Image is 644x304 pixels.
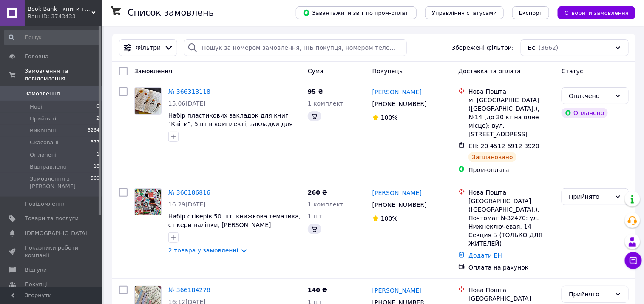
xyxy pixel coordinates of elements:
span: Доставка та оплата [458,68,521,75]
a: Набір пластикових закладок для книг "Квіти", 5шт в комплекті, закладки для книг тп-0022 [168,112,293,136]
div: Пром-оплата [468,166,555,174]
button: Завантажити звіт по пром-оплаті [296,6,417,19]
span: Статус [562,68,583,75]
span: Виконані [30,127,56,135]
div: м. [GEOGRAPHIC_DATA] ([GEOGRAPHIC_DATA].), №14 (до 30 кг на одне місце): вул. [STREET_ADDRESS] [468,96,555,138]
span: Товари та послуги [25,215,79,222]
span: 16:29[DATE] [168,201,206,208]
a: [PERSON_NAME] [372,286,422,295]
span: Повідомлення [25,200,66,208]
span: Прийняті [30,115,56,123]
span: Замовлення та повідомлення [25,67,102,83]
button: Створити замовлення [558,6,635,19]
span: 100% [381,114,398,121]
span: 2 [96,115,99,123]
div: [GEOGRAPHIC_DATA] ([GEOGRAPHIC_DATA].), Почтомат №32470: ул. Нижнеключевая, 14 Секция Б (ТОЛЬКО Д... [468,197,555,248]
a: Створити замовлення [549,9,635,16]
span: 95 ₴ [308,88,323,95]
div: Заплановано [468,152,516,162]
span: Відгуки [25,266,47,274]
a: № 366184278 [168,287,210,293]
span: Фільтри [136,43,161,52]
div: Прийнято [569,192,611,201]
button: Чат з покупцем [625,252,642,269]
a: Фото товару [134,188,162,215]
a: Набір стікерів 50 шт. книжкова тематика, стікери наліпки, [PERSON_NAME] наклейки [168,213,301,237]
div: [PHONE_NUMBER] [371,199,428,211]
img: Фото товару [135,189,161,215]
span: Замовлення [25,90,60,98]
span: 140 ₴ [308,287,327,293]
span: 377 [91,139,99,146]
span: 0 [96,103,99,111]
span: 1 комплект [308,100,343,107]
span: ЕН: 20 4512 6912 3920 [468,143,539,149]
span: Показники роботи компанії [25,244,79,259]
span: Оплачені [30,151,57,159]
span: 15:06[DATE] [168,100,206,107]
span: Нові [30,103,42,111]
a: № 366186816 [168,189,210,196]
span: Експорт [519,10,543,16]
span: Відправлено [30,163,67,171]
span: 560 [91,175,99,190]
div: Прийнято [569,290,611,299]
span: Скасовані [30,139,59,146]
span: [DEMOGRAPHIC_DATA] [25,229,88,237]
input: Пошук [4,30,100,45]
div: Нова Пошта [468,286,555,294]
div: Оплачено [562,108,607,118]
div: Нова Пошта [468,188,555,197]
span: 18 [94,163,99,171]
div: Оплачено [569,91,611,100]
span: Покупці [25,281,48,288]
span: 1 [96,151,99,159]
h1: Список замовлень [128,8,214,18]
span: Cума [308,68,323,75]
span: Всі [528,43,537,52]
div: Ваш ID: 3743433 [28,13,102,20]
img: Фото товару [135,88,161,114]
span: Управління статусами [432,10,497,16]
span: Завантажити звіт по пром-оплаті [303,9,410,17]
span: (3662) [539,44,559,51]
input: Пошук за номером замовлення, ПІБ покупця, номером телефону, Email, номером накладної [184,39,407,56]
a: № 366313118 [168,88,210,95]
button: Управління статусами [425,6,504,19]
span: 1 комплект [308,201,343,208]
a: Додати ЕН [468,252,502,259]
span: Збережені фільтри: [452,43,514,52]
div: Оплата на рахунок [468,263,555,272]
span: Book Bank - книги та канцелярія [28,5,91,13]
span: 1 шт. [308,213,324,220]
span: 3264 [88,127,99,135]
span: Замовлення з [PERSON_NAME] [30,175,91,190]
span: Покупець [372,68,403,75]
span: 100% [381,215,398,222]
span: 260 ₴ [308,189,327,196]
span: Замовлення [134,68,172,75]
a: Фото товару [134,87,162,115]
div: Нова Пошта [468,87,555,96]
span: Головна [25,53,48,60]
a: [PERSON_NAME] [372,88,422,96]
a: [PERSON_NAME] [372,189,422,197]
div: [PHONE_NUMBER] [371,98,428,110]
button: Експорт [512,6,550,19]
a: 2 товара у замовленні [168,247,238,254]
span: Створити замовлення [565,10,629,16]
